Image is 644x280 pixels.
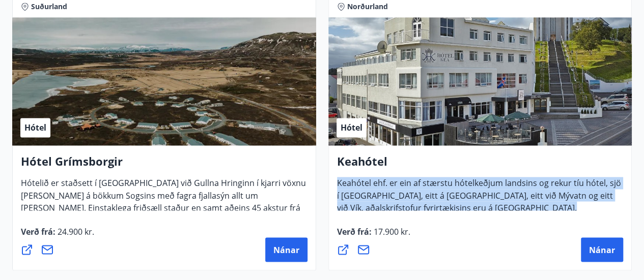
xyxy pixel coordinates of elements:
span: Keahótel ehf. er ein af stærstu hótelkeðjum landsins og rekur tíu hótel, sjö í [GEOGRAPHIC_DATA],... [337,177,621,221]
h4: Keahótel [337,153,624,177]
span: Verð frá : [21,226,94,245]
span: Suðurland [31,2,67,12]
span: Hótel [341,122,362,133]
span: 24.900 kr. [55,226,94,237]
span: Norðurland [347,2,388,12]
button: Nánar [581,237,623,262]
span: Hótel [24,122,46,133]
span: Verð frá : [337,226,410,245]
span: 17.900 kr. [372,226,410,237]
span: Hótelið er staðsett í [GEOGRAPHIC_DATA] við Gullna Hringinn í kjarri vöxnu [PERSON_NAME] á bökkum... [21,177,306,233]
span: Nánar [273,244,299,255]
button: Nánar [265,237,307,262]
h4: Hótel Grímsborgir [21,153,307,177]
span: Nánar [589,244,615,255]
